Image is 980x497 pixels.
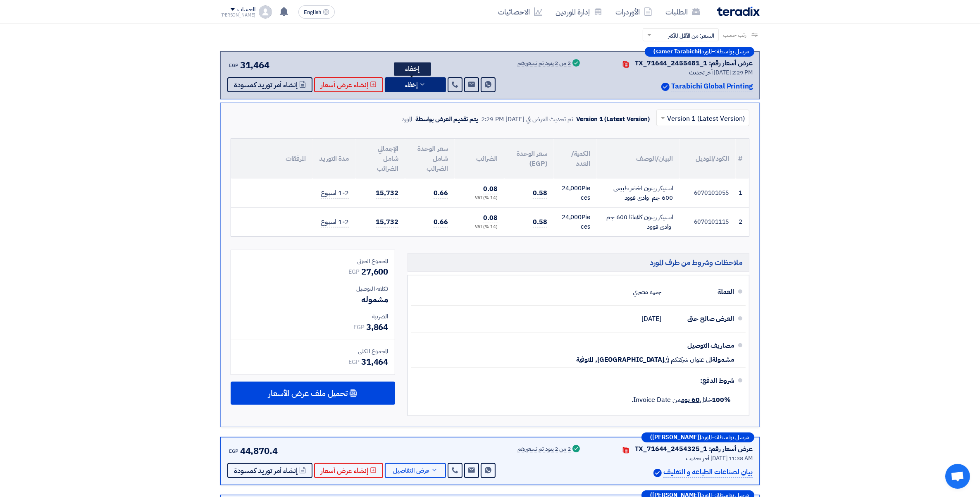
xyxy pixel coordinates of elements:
div: تكلفه التوصيل [238,284,388,293]
div: (14 %) VAT [461,224,498,231]
span: مرسل بواسطة: [715,49,749,55]
span: [DATE] [642,315,661,323]
div: 2 من 2 بنود تم تسعيرهم [517,446,571,453]
img: Verified Account [653,469,662,477]
span: مشمولة [713,356,734,364]
span: 0.66 [434,188,448,198]
span: EGP [353,323,365,332]
td: 6070101115 [680,208,736,237]
div: العملة [668,282,734,302]
span: EGP [348,358,360,366]
button: إنشاء عرض أسعار [314,463,383,478]
div: Version 1 (Latest Version) [577,115,650,124]
span: [DATE] 2:29 PM [714,68,753,77]
div: (14 %) VAT [461,195,498,202]
span: 27,600 [361,265,388,278]
span: الى عنوان شركتكم في [664,356,712,364]
td: Pieces [554,179,597,208]
button: English [298,5,335,19]
span: رتب حسب [723,31,746,39]
th: البيان/الوصف [597,139,680,179]
button: إخفاء [385,77,446,92]
b: ([PERSON_NAME]) [650,435,701,440]
div: 2 من 2 بنود تم تسعيرهم [517,60,571,67]
th: # [736,139,749,179]
td: Pieces [554,208,597,237]
span: 31,464 [361,356,388,368]
span: 0.66 [434,217,448,227]
span: [DATE] 11:38 AM [711,454,753,463]
img: profile_test.png [259,5,272,19]
button: إنشاء عرض أسعار [314,77,383,92]
button: إنشاء أمر توريد كمسودة [227,77,312,92]
span: 0.58 [533,217,547,227]
span: 3,864 [366,321,389,333]
td: 2 [736,208,749,237]
th: الإجمالي شامل الضرائب [355,139,405,179]
strong: 100% [712,395,731,405]
div: [PERSON_NAME] [220,13,255,17]
div: إخفاء [394,62,431,76]
div: تم تحديث العرض في [DATE] 2:29 PM [481,115,573,124]
span: EGP [229,62,238,69]
span: مشموله [361,293,388,306]
span: 15,732 [376,217,398,227]
img: Verified Account [661,83,670,91]
div: – [645,47,754,57]
span: [GEOGRAPHIC_DATA], المنوفية [576,356,664,364]
span: إنشاء عرض أسعار [321,468,368,474]
img: Teradix logo [717,7,760,16]
a: الطلبات [659,2,707,22]
div: المجموع الجزئي [238,257,388,265]
span: المورد [701,49,712,55]
u: 60 يوم [681,395,699,405]
span: 0.08 [483,213,498,223]
div: جنيه مصري [633,284,661,300]
span: إنشاء أمر توريد كمسودة [234,468,298,474]
div: عرض أسعار رقم: TX_71644_2455481_1 [635,58,753,68]
span: خلال من Invoice Date. [632,395,731,405]
div: عرض أسعار رقم: TX_71644_2454325_1 [635,444,753,454]
th: الضرائب [455,139,504,179]
span: EGP [348,268,360,276]
th: سعر الوحدة (EGP) [504,139,554,179]
span: المورد [701,435,712,440]
div: العرض صالح حتى [668,309,734,329]
th: سعر الوحدة شامل الضرائب [405,139,455,179]
div: المورد [402,115,412,124]
td: 1 [736,179,749,208]
div: استيكر زيتون اخضر طبيعى 600 جم وادى فوود [603,184,673,202]
span: تحميل ملف عرض الأسعار [268,389,348,397]
button: عرض التفاصيل [385,463,446,478]
b: (ٍsamer Tarabichi) [653,49,701,55]
p: بيان لصناعات الطباعه و التغليف [663,467,753,478]
span: 0.08 [483,184,498,194]
span: إخفاء [405,82,417,88]
span: 1-2 اسبوع [321,188,349,198]
h5: ملاحظات وشروط من طرف المورد [408,253,749,272]
span: إنشاء أمر توريد كمسودة [234,82,298,88]
span: 24,000 [562,213,582,222]
th: الكود/الموديل [680,139,736,179]
span: 0.58 [533,188,547,198]
span: إنشاء عرض أسعار [321,82,368,88]
a: إدارة الموردين [549,2,609,22]
div: شروط الدفع: [424,371,734,391]
span: عرض التفاصيل [393,468,429,474]
button: إنشاء أمر توريد كمسودة [227,463,312,478]
span: السعر: من الأقل للأكثر [668,31,714,40]
div: الضريبة [238,312,388,321]
a: الأوردرات [609,2,659,22]
div: استيكر زيتون كلاماتا 600 جم وادى فوود [603,213,673,231]
div: Open chat [945,464,970,489]
span: أخر تحديث [689,68,713,77]
a: الاحصائيات [491,2,549,22]
span: مرسل بواسطة: [715,435,749,440]
span: 24,000 [562,184,582,193]
span: EGP [229,447,238,455]
p: Tarabichi Global Printing [671,81,753,92]
div: يتم تقديم العرض بواسطة [415,115,478,124]
span: 31,464 [240,58,269,72]
div: الحساب [237,6,255,13]
span: 1-2 اسبوع [321,217,349,227]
